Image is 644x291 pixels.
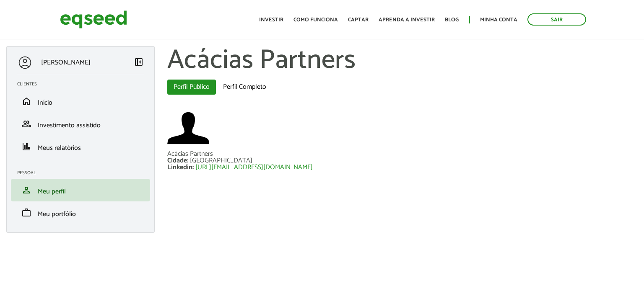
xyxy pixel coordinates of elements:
[167,151,638,157] div: Acácias Partners
[11,113,150,135] li: Investimento assistido
[348,17,369,23] a: Captar
[38,120,101,131] span: Investimento assistido
[11,135,150,158] li: Meus relatórios
[11,179,150,201] li: Meu perfil
[480,17,517,23] a: Minha conta
[21,96,31,106] span: home
[38,186,66,197] span: Meu perfil
[17,185,144,195] a: personMeu perfil
[21,208,31,218] span: work
[17,96,144,106] a: homeInício
[17,208,144,218] a: workMeu portfólio
[17,170,150,175] h2: Pessoal
[41,59,91,67] p: [PERSON_NAME]
[21,185,31,195] span: person
[17,82,150,87] h2: Clientes
[21,119,31,129] span: group
[17,119,144,129] a: groupInvestimento assistido
[167,107,209,149] img: Foto de Acácias Partners
[17,142,144,152] a: financeMeus relatórios
[379,17,435,23] a: Aprenda a investir
[167,80,216,95] a: Perfil Público
[259,17,283,23] a: Investir
[167,107,209,149] a: Ver perfil do usuário.
[38,142,81,154] span: Meus relatórios
[134,57,144,67] span: left_panel_close
[60,8,127,31] img: EqSeed
[134,57,144,69] a: Colapsar menu
[167,164,195,171] div: Linkedin
[217,80,273,95] a: Perfil Completo
[167,46,638,75] h1: Acácias Partners
[190,157,252,164] div: [GEOGRAPHIC_DATA]
[527,13,586,26] a: Sair
[192,162,194,173] span: :
[11,201,150,224] li: Meu portfólio
[187,155,188,166] span: :
[293,17,338,23] a: Como funciona
[167,157,190,164] div: Cidade
[11,90,150,113] li: Início
[38,97,52,108] span: Início
[445,17,459,23] a: Blog
[38,209,76,220] span: Meu portfólio
[21,142,31,152] span: finance
[195,164,313,171] a: [URL][EMAIL_ADDRESS][DOMAIN_NAME]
